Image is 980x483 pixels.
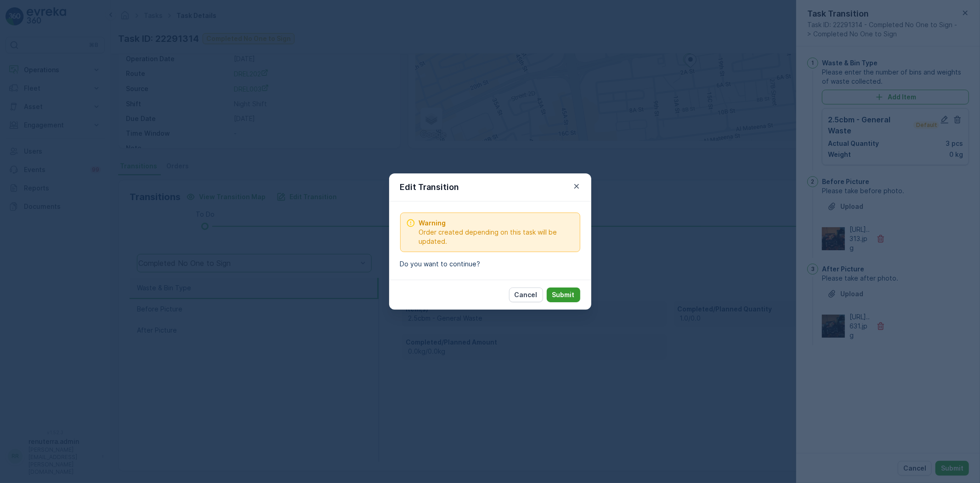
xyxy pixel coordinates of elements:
p: Cancel [515,290,538,299]
p: Edit Transition [400,181,459,194]
p: Submit [552,290,575,299]
button: Cancel [509,287,543,302]
span: Order created depending on this task will be updated. [419,228,574,246]
span: Warning [419,218,574,228]
button: Submit [547,287,580,302]
p: Do you want to continue? [400,259,580,269]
